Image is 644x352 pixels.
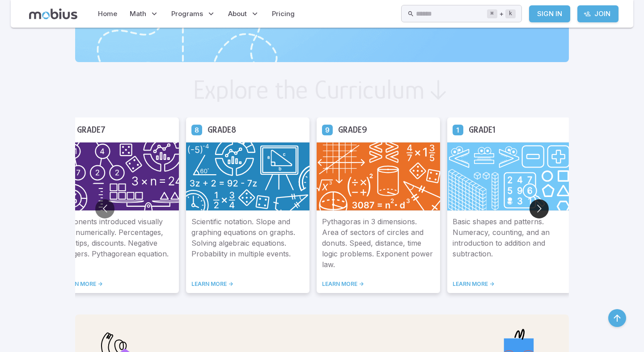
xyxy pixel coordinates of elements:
[171,9,203,19] span: Programs
[191,281,304,288] a: LEARN MORE ->
[95,199,114,218] button: Go to previous slide
[77,123,106,137] h5: Grade 7
[469,123,496,137] h5: Grade 1
[505,9,516,18] kbd: k
[338,123,367,137] h5: Grade 9
[529,5,570,22] a: Sign In
[228,9,247,19] span: About
[95,4,120,24] a: Home
[193,76,425,103] h2: Explore the Curriculum
[317,142,440,211] img: Grade 9
[269,4,297,24] a: Pricing
[322,281,435,288] a: LEARN MORE ->
[577,5,619,22] a: Join
[61,281,174,288] a: LEARN MORE ->
[453,124,463,135] a: Grade 1
[322,216,435,270] p: Pythagoras in 3 dimensions. Area of sectors of circles and donuts. Speed, distance, time logic pr...
[130,9,146,19] span: Math
[186,142,309,211] img: Grade 8
[447,142,571,211] img: Grade 1
[191,124,202,135] a: Grade 8
[208,123,236,137] h5: Grade 8
[322,124,333,135] a: Grade 9
[453,216,565,270] p: Basic shapes and patterns. Numeracy, counting, and an introduction to addition and subtraction.
[191,216,304,270] p: Scientific notation. Slope and graphing equations on graphs. Solving algebraic equations. Probabi...
[530,199,549,218] button: Go to next slide
[487,9,497,18] kbd: ⌘
[55,142,179,211] img: Grade 7
[487,8,516,19] div: +
[453,281,565,288] a: LEARN MORE ->
[61,216,174,270] p: Exponents introduced visually and numerically. Percentages, tax, tips, discounts. Negative intege...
